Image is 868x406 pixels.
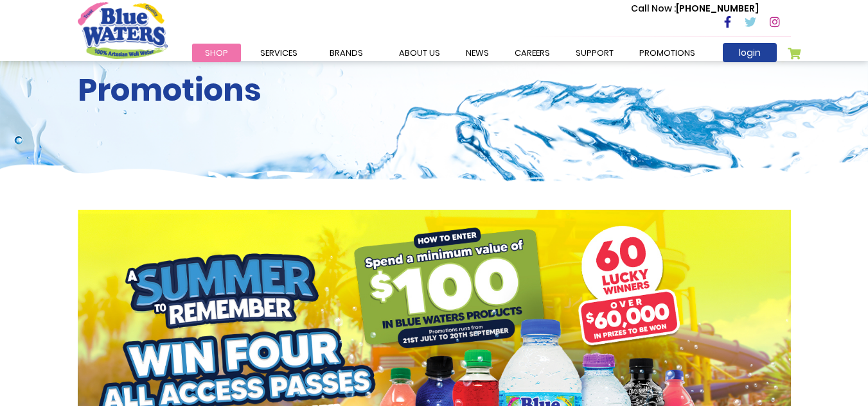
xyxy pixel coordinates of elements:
[626,44,708,62] a: Promotions
[502,44,563,62] a: careers
[78,72,791,109] h2: Promotions
[260,47,297,59] span: Services
[563,44,626,62] a: support
[723,43,777,62] a: login
[631,2,676,15] span: Call Now :
[78,2,168,58] a: store logo
[330,47,363,59] span: Brands
[205,47,228,59] span: Shop
[631,2,759,15] p: [PHONE_NUMBER]
[453,44,502,62] a: News
[386,44,453,62] a: about us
